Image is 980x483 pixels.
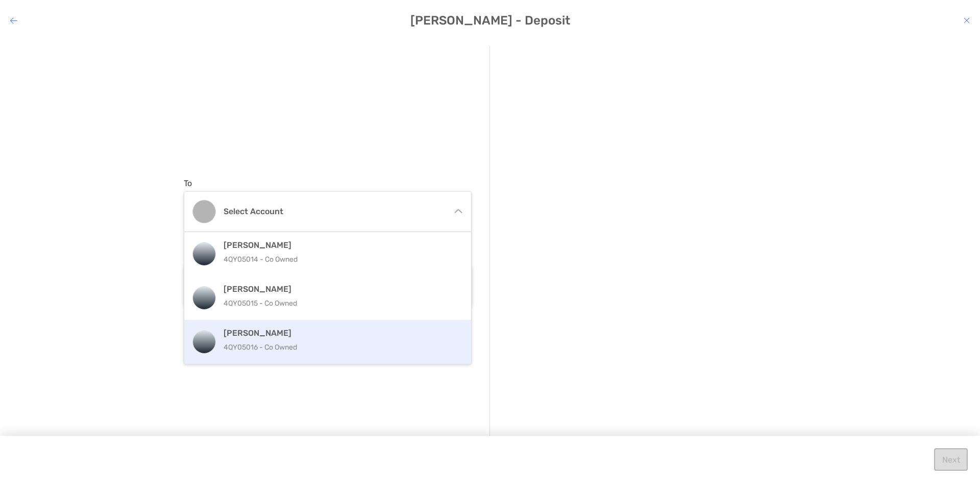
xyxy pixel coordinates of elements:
[224,206,444,216] h4: Select account
[224,328,454,338] h4: [PERSON_NAME]
[224,284,454,294] h4: [PERSON_NAME]
[193,243,215,265] img: Nicholas UTMA
[224,297,454,310] p: 4QY05015 - Co Owned
[224,253,454,266] p: 4QY05014 - Co Owned
[224,341,454,354] p: 4QY05016 - Co Owned
[184,178,192,188] label: To
[224,240,454,250] h4: [PERSON_NAME]
[193,331,215,353] img: Abigail UTMA
[193,287,215,309] img: Matthew UTMA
